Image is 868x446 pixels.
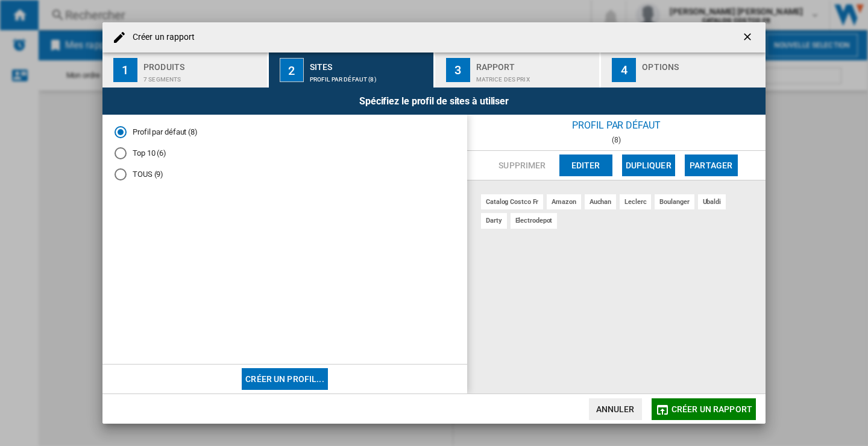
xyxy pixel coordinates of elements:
div: (8) [467,136,766,144]
md-radio-button: Top 10 (6) [115,148,455,159]
button: 1 Produits 7 segments [102,53,268,88]
button: getI18NText('BUTTONS.CLOSE_DIALOG') [737,25,761,49]
button: 4 Options [601,53,766,88]
button: Annuler [589,398,642,420]
div: catalog costco fr [481,194,543,209]
div: 4 [612,58,636,82]
div: Produits [143,57,262,70]
h4: Créer un rapport [127,31,195,43]
button: 2 Sites Profil par défaut (8) [269,53,435,88]
div: Spécifiez le profil de sites à utiliser [102,88,766,115]
div: amazon [547,194,580,209]
div: darty [481,213,507,228]
div: Profil par défaut (8) [310,70,429,83]
div: ubaldi [698,194,726,209]
div: leclerc [620,194,651,209]
div: Matrice des prix [476,70,595,83]
div: Profil par défaut [467,115,766,136]
ng-md-icon: getI18NText('BUTTONS.CLOSE_DIALOG') [741,31,756,45]
div: 1 [113,58,137,82]
div: auchan [585,194,616,209]
div: 7 segments [143,70,262,83]
button: Créer un profil... [242,368,328,390]
div: boulanger [655,194,694,209]
div: Sites [310,57,429,70]
div: 2 [280,58,304,82]
div: Options [642,57,761,70]
md-radio-button: Profil par défaut (8) [115,127,455,138]
span: Créer un rapport [671,404,752,414]
div: Rapport [476,57,595,70]
button: Supprimer [495,155,549,176]
div: electrodepot [511,213,558,228]
button: Dupliquer [622,155,675,176]
md-radio-button: TOUS (9) [115,168,455,180]
div: 3 [446,58,470,82]
button: 3 Rapport Matrice des prix [435,53,601,88]
button: Editer [559,155,612,176]
button: Créer un rapport [652,398,756,420]
button: Partager [685,155,738,176]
